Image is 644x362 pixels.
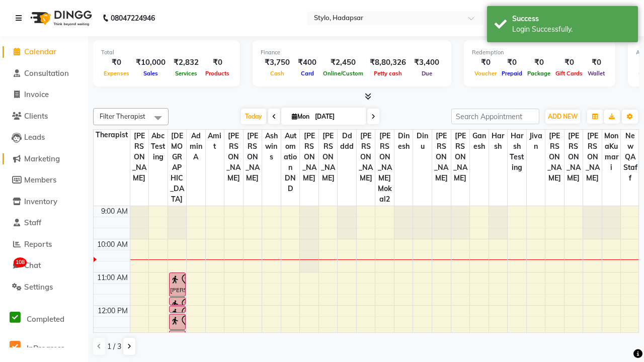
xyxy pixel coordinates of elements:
span: Amit [206,130,224,153]
span: Admin A [187,130,205,163]
span: Today [241,109,266,124]
b: 08047224946 [111,4,155,32]
div: 11:00 AM [95,273,130,283]
span: Petty cash [371,70,405,77]
div: ₹0 [553,57,585,68]
span: Leads [24,132,45,142]
div: ₹2,450 [320,57,366,68]
span: Filter Therapist [100,112,145,120]
span: Cash [268,70,287,77]
button: ADD NEW [545,110,580,124]
span: harsh [489,130,508,153]
span: MonaKumari [602,130,621,174]
span: Staff [24,218,41,227]
div: ₹0 [525,57,553,68]
span: Members [24,175,56,185]
div: 12:00 PM [96,306,130,316]
a: Calendar [3,46,86,58]
span: Services [173,70,200,77]
div: ₹8,80,326 [366,57,410,68]
span: Invoice [24,89,49,99]
span: ddddd [338,130,356,153]
span: ADD NEW [548,113,578,120]
div: [PERSON_NAME], TK01, 11:45 AM-12:00 PM, [DEMOGRAPHIC_DATA] Hair Setting [170,298,186,305]
div: 10:00 AM [95,239,130,250]
a: Clients [3,111,86,122]
span: Completed [27,314,64,324]
a: Staff [3,217,86,229]
a: Leads [3,132,86,143]
span: Automation DND [281,130,300,195]
span: Sales [141,70,160,77]
span: jivan [527,130,545,153]
div: Total [101,48,232,57]
span: 1 / 3 [107,341,121,352]
span: [PERSON_NAME] [224,130,243,185]
span: Products [203,70,232,77]
span: 108 [14,257,27,267]
div: ₹2,832 [170,57,203,68]
div: ₹0 [499,57,525,68]
span: [PERSON_NAME] [319,130,338,185]
span: Inventory [24,197,57,206]
div: Success [512,14,630,24]
span: dinu [413,130,432,153]
div: ₹400 [294,57,320,68]
span: Chat [24,260,41,270]
span: InProgress [27,343,64,353]
span: Online/Custom [320,70,366,77]
div: ₹3,400 [410,57,443,68]
a: Marketing [3,153,86,165]
span: Gift Cards [553,70,585,77]
span: [PERSON_NAME] [451,130,470,185]
span: ashwins [262,130,281,163]
div: ₹0 [203,57,232,68]
div: Redemption [472,48,607,57]
span: [PERSON_NAME] [565,130,583,185]
span: [PERSON_NAME] [583,130,602,185]
a: Reports [3,239,86,250]
span: Mon [289,113,312,120]
span: [PERSON_NAME] [545,130,564,185]
span: Prepaid [499,70,525,77]
span: [PERSON_NAME] [244,130,262,185]
span: [PERSON_NAME] [357,130,375,185]
input: Search Appointment [451,109,539,124]
span: Settings [24,282,53,292]
span: [PERSON_NAME] Mokal2 [375,130,394,206]
span: Card [298,70,316,77]
div: [PERSON_NAME], TK01, 11:00 AM-11:45 AM, Special Manicure [170,273,186,296]
a: Invoice [3,89,86,101]
div: Login Successfully. [512,24,630,35]
span: Calendar [24,47,56,56]
span: Abc testing [149,130,168,163]
span: Reports [24,239,52,249]
span: Package [525,70,553,77]
div: ₹0 [101,57,132,68]
a: Settings [3,282,86,293]
a: 108Chat [3,260,86,271]
span: dinesh [394,130,413,153]
a: Inventory [3,196,86,208]
span: [PERSON_NAME] [300,130,318,185]
span: Wallet [585,70,607,77]
span: [PERSON_NAME] [130,130,149,185]
span: Marketing [24,154,60,163]
a: Consultation [3,68,86,79]
span: Consultation [24,68,69,78]
input: 2025-09-01 [312,109,362,124]
span: Due [419,70,435,77]
span: harsh testing [508,130,526,174]
span: New QA Staff [621,130,639,185]
span: Expenses [101,70,132,77]
div: ₹3,750 [261,57,294,68]
span: Voucher [472,70,499,77]
a: Members [3,174,86,186]
div: [PERSON_NAME], TK01, 12:00 PM-12:10 PM, Hair Blow Dryer [170,306,186,312]
div: [PERSON_NAME], TK01, 12:15 PM-12:45 PM, Kids Hair Cut [170,314,186,329]
span: [PERSON_NAME] [432,130,451,185]
span: Ganesh [470,130,489,153]
span: Clients [24,111,48,121]
div: ₹0 [472,57,499,68]
span: [DEMOGRAPHIC_DATA] [168,130,187,206]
